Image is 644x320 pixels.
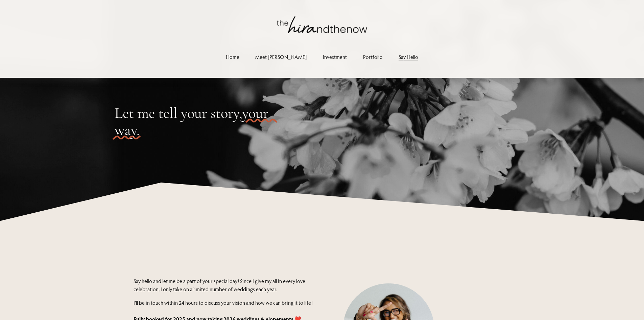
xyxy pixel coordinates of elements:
p: Say hello and let me be a part of your special day! Since I give my all in every love celebration... [134,277,320,293]
img: thehirandthenow [277,16,367,33]
a: Investment [323,52,347,62]
span: your way [115,104,272,139]
span: , [239,104,242,122]
a: Home [226,52,239,62]
a: Meet [PERSON_NAME] [255,52,307,62]
a: Portfolio [363,52,383,62]
h2: Let me tell your story . [115,105,282,139]
a: Say Hello [399,52,418,62]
